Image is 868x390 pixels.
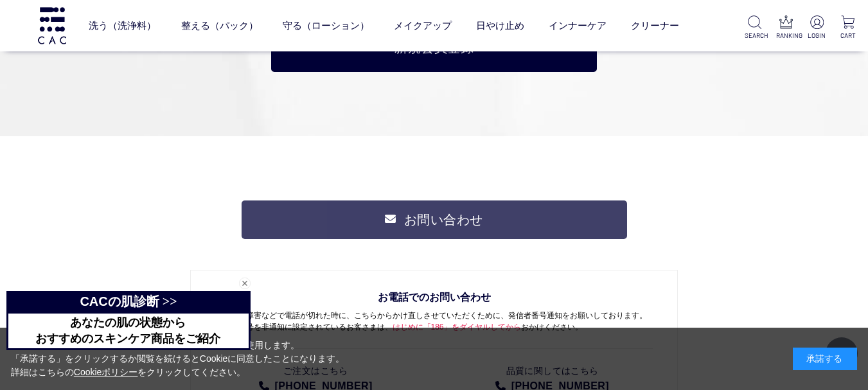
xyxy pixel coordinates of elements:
p: RANKING [776,31,796,40]
img: logo [36,7,68,44]
a: メイクアップ [394,8,452,42]
span: お電話でのお問い合わせ [215,290,653,310]
a: CART [838,15,858,40]
a: 洗う（洗浄料） [89,8,156,42]
a: 日やけ止め [476,8,524,42]
a: RANKING [776,15,796,40]
div: 承諾する [793,348,857,370]
a: 守る（ローション） [283,8,369,42]
p: LOGIN [807,31,827,40]
span: はじめに「186」をダイヤルしてから [393,323,521,332]
a: お問い合わせ [242,200,627,239]
a: インナーケア [549,8,607,42]
a: LOGIN [807,15,827,40]
a: クリーナー [631,8,679,42]
div: 当サイトでは、お客様へのサービス向上のためにCookieを使用します。 「承諾する」をクリックするか閲覧を続けるとCookieに同意したことになります。 詳細はこちらの をクリックしてください。 [11,339,345,379]
p: 予期せぬ障害などで電話が切れた時に、こちらからかけ直しさせていただくために、発信者番号通知をお願いしております。 発信者番号を非通知に設定されているお客さまは、 おかけください。 [215,290,653,349]
p: CART [838,31,858,40]
p: SEARCH [745,31,765,40]
a: 整える（パック） [181,8,258,42]
a: Cookieポリシー [74,367,138,377]
a: SEARCH [745,15,765,40]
